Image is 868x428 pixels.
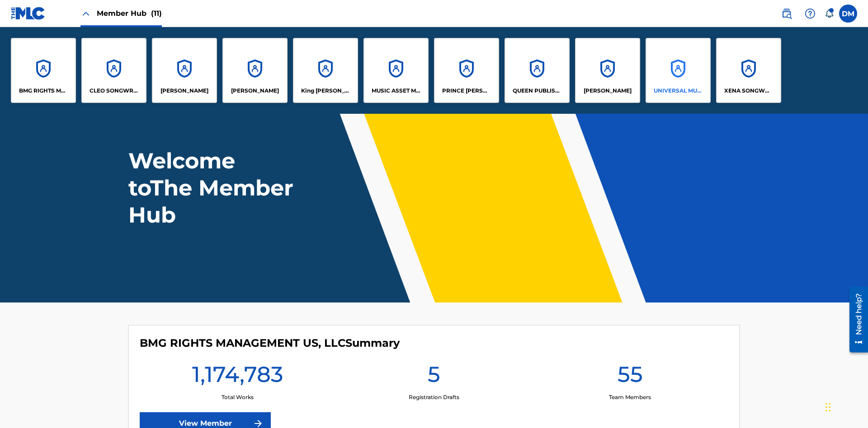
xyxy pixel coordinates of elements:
img: search [781,8,792,19]
a: AccountsKing [PERSON_NAME] [293,38,358,103]
a: AccountsXENA SONGWRITER [716,38,781,103]
a: AccountsPRINCE [PERSON_NAME] [434,38,499,103]
h4: BMG RIGHTS MANAGEMENT US, LLC [140,336,400,350]
p: UNIVERSAL MUSIC PUB GROUP [654,87,703,95]
a: Public Search [778,5,796,23]
h1: 5 [428,361,440,393]
a: Accounts[PERSON_NAME] [152,38,217,103]
p: BMG RIGHTS MANAGEMENT US, LLC [19,87,68,95]
a: Accounts[PERSON_NAME] [222,38,288,103]
p: XENA SONGWRITER [724,87,774,95]
p: Team Members [609,393,651,401]
span: (11) [151,9,162,18]
a: AccountsQUEEN PUBLISHA [505,38,570,103]
div: Drag [826,394,831,421]
img: help [805,8,816,19]
h1: 1,174,783 [192,361,283,393]
iframe: Resource Center [843,283,868,357]
h1: 55 [618,361,643,393]
a: AccountsBMG RIGHTS MANAGEMENT US, LLC [11,38,76,103]
p: MUSIC ASSET MANAGEMENT (MAM) [372,87,421,95]
h1: Welcome to The Member Hub [128,147,297,228]
p: Total Works [222,393,254,401]
p: PRINCE MCTESTERSON [442,87,491,95]
div: User Menu [839,5,857,23]
div: Notifications [825,9,834,18]
p: CLEO SONGWRITER [90,87,139,95]
iframe: Chat Widget [823,385,868,428]
a: Accounts[PERSON_NAME] [575,38,640,103]
div: Help [801,5,819,23]
a: AccountsCLEO SONGWRITER [81,38,146,103]
span: Member Hub [97,8,162,19]
p: EYAMA MCSINGER [231,87,279,95]
a: AccountsUNIVERSAL MUSIC PUB GROUP [646,38,711,103]
a: AccountsMUSIC ASSET MANAGEMENT (MAM) [363,38,429,103]
img: Close [80,8,91,19]
p: King McTesterson [301,87,350,95]
p: RONALD MCTESTERSON [584,87,632,95]
p: ELVIS COSTELLO [160,87,208,95]
p: QUEEN PUBLISHA [513,87,562,95]
p: Registration Drafts [409,393,459,401]
img: MLC Logo [11,7,46,20]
